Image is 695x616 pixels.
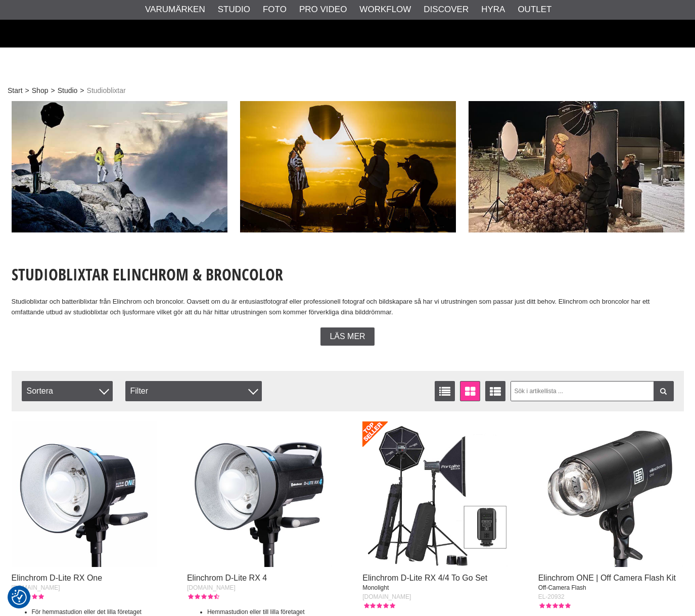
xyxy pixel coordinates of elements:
a: Start [8,85,23,96]
a: Discover [424,3,469,16]
p: Studioblixtar och batteriblixtar från Elinchrom och broncolor. Oavsett om du är entusiastfotograf... [12,297,684,318]
a: Elinchrom D-Lite RX 4 [187,574,267,582]
span: > [51,85,55,96]
img: Annons:011 ban-stubli008.jpg [469,101,684,232]
a: Utökad listvisning [485,381,505,401]
a: Workflow [359,3,411,16]
img: Elinchrom ONE | Off Camera Flash Kit [538,421,684,567]
a: Elinchrom D-Lite RX 4/4 To Go Set [362,574,487,582]
a: Outlet [518,3,551,16]
span: > [80,85,84,96]
div: Filter [125,381,262,401]
img: Annons:010 ban-stubli012.jpg [12,101,227,232]
img: Annons:001 ban-stubli001.jpg [240,101,456,232]
span: Off-Camera Flash [538,584,586,591]
span: Läs mer [330,332,365,341]
img: Elinchrom D-Lite RX 4/4 To Go Set [362,421,508,567]
a: Hyra [481,3,505,16]
a: Elinchrom ONE | Off Camera Flash Kit [538,574,676,582]
a: Shop [32,85,49,96]
span: Studioblixtar [87,85,126,96]
a: Studio [58,85,78,96]
img: Elinchrom D-Lite RX 4 [187,421,333,567]
a: Elinchrom D-Lite RX One [12,574,103,582]
span: EL-20932 [538,593,565,600]
div: Kundbetyg: 5.00 [12,592,44,601]
a: Varumärken [145,3,205,16]
span: [DOMAIN_NAME] [362,593,411,600]
button: Samtyckesinställningar [12,588,27,606]
a: Fönstervisning [460,381,480,401]
a: Pro Video [299,3,347,16]
a: Foto [263,3,287,16]
span: [DOMAIN_NAME] [187,584,236,591]
a: Filtrera [654,381,674,401]
div: Kundbetyg: 5.00 [538,601,571,610]
span: Sortera [22,381,113,401]
span: Monolight [362,584,389,591]
a: Listvisning [435,381,455,401]
span: [DOMAIN_NAME] [12,584,60,591]
h1: Studioblixtar Elinchrom & broncolor [12,263,684,286]
a: Studio [218,3,250,16]
img: Elinchrom D-Lite RX One [12,421,157,567]
input: Sök i artikellista ... [511,381,674,401]
img: Revisit consent button [12,590,27,605]
div: Kundbetyg: 4.50 [187,592,219,601]
span: > [25,85,29,96]
div: Kundbetyg: 5.00 [362,601,395,610]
